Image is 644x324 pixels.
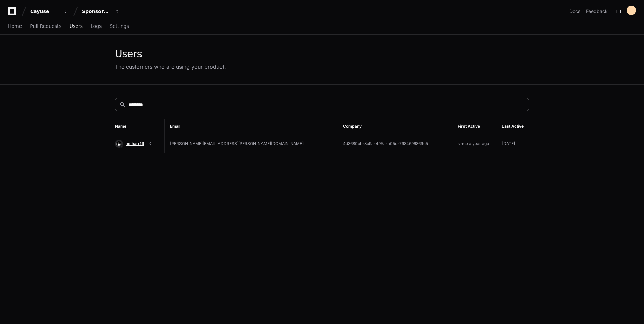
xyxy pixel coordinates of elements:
[126,141,144,146] span: amharr19
[91,24,102,28] span: Logs
[115,140,159,148] a: amharr19
[70,19,83,34] a: Users
[79,5,122,17] button: Sponsored Projects (SP4)
[496,134,529,153] td: [DATE]
[496,119,529,134] th: Last Active
[30,8,59,15] div: Cayuse
[165,134,337,153] td: [PERSON_NAME][EMAIL_ADDRESS][PERSON_NAME][DOMAIN_NAME]
[82,8,111,15] div: Sponsored Projects (SP4)
[110,24,129,28] span: Settings
[115,119,165,134] th: Name
[165,119,337,134] th: Email
[28,5,71,17] button: Cayuse
[586,8,608,15] button: Feedback
[30,19,61,34] a: Pull Requests
[119,101,126,108] mat-icon: search
[8,24,22,28] span: Home
[115,63,226,71] div: The customers who are using your product.
[115,48,226,60] div: Users
[8,19,22,34] a: Home
[116,140,122,147] img: 15.svg
[452,119,496,134] th: First Active
[70,24,83,28] span: Users
[337,134,452,153] td: 4d3680bb-8b9a-495a-a05c-7984696869c5
[452,134,496,153] td: since a year ago
[91,19,102,34] a: Logs
[30,24,61,28] span: Pull Requests
[569,8,580,15] a: Docs
[337,119,452,134] th: Company
[110,19,129,34] a: Settings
